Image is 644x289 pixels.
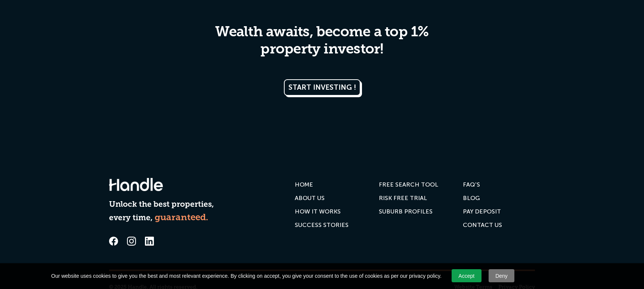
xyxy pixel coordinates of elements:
[452,269,482,282] a: Accept
[463,194,480,202] div: Blog
[379,205,433,218] a: SUBURB PROFILES
[109,201,214,222] strong: Unlock the best properties, every time,
[155,213,208,222] strong: guaranteed.
[295,191,325,205] a: ABOUT US
[295,218,349,232] a: SUCCESS STORIES
[463,208,501,215] div: PAY DEPOSIT
[379,191,427,205] a: RISK FREE TRIAL
[295,178,313,191] a: HOME
[295,221,349,229] div: SUCCESS STORIES
[463,221,502,229] div: Contact us
[379,208,433,215] div: SUBURB PROFILES
[215,25,428,57] span: Wealth awaits, become a top 1% property investor!
[463,218,502,232] a: Contact us
[379,194,427,202] div: RISK FREE TRIAL
[463,181,480,188] div: FAQ'S
[379,178,438,191] a: FREE SEARCH TOOL
[295,205,341,218] a: HOW IT WORKS
[463,191,480,205] a: Blog
[463,178,480,191] a: FAQ'S
[295,194,325,202] div: ABOUT US
[379,181,438,188] div: FREE SEARCH TOOL
[284,79,360,96] a: START INVESTING !
[295,208,341,215] div: HOW IT WORKS
[51,272,442,280] span: Our website uses cookies to give you the best and most relevant experience. By clicking on accept...
[489,269,515,282] a: Deny
[463,205,501,218] a: PAY DEPOSIT
[295,181,313,188] div: HOME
